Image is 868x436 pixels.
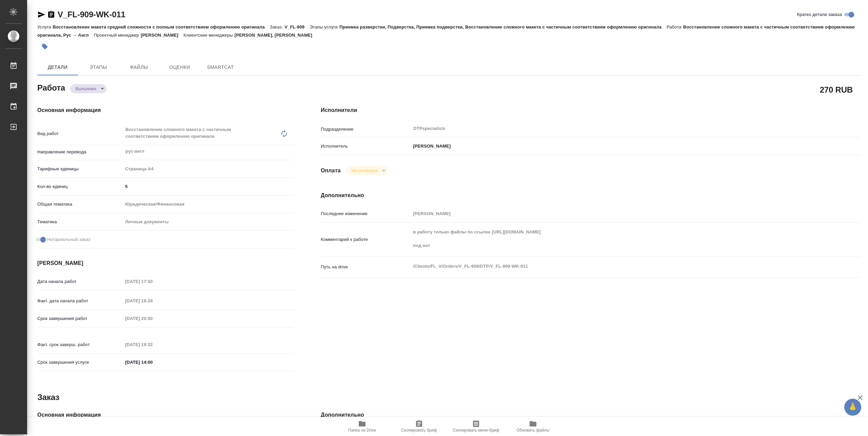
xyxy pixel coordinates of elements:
p: Клиентские менеджеры [183,33,235,38]
p: Подразделение [321,126,411,133]
input: Пустое поле [411,209,815,219]
span: Скопировать бриф [401,428,437,433]
p: Приемка разверстки, Подверстка, Приемка подверстки, Восстановление сложного макета с частичным со... [339,24,667,30]
p: Срок завершения услуги [37,359,123,366]
p: [PERSON_NAME] [141,33,183,38]
span: Папка на Drive [348,428,376,433]
button: Скопировать ссылку [47,11,55,19]
h4: Основная информация [37,106,294,114]
button: Скопировать бриф [391,417,448,436]
p: Исполнитель [321,143,411,150]
p: Вид работ [37,130,123,137]
input: Пустое поле [123,296,182,306]
h4: Дополнительно [321,191,861,200]
p: Срок завершения работ [37,315,123,322]
h4: [PERSON_NAME] [37,259,294,267]
input: ✎ Введи что-нибудь [123,357,182,367]
button: Обновить файлы [505,417,561,436]
span: Оценки [163,63,196,72]
input: ✎ Введи что-нибудь [123,182,294,191]
p: Тарифные единицы [37,166,123,172]
a: V_FL-909-WK-011 [58,10,125,19]
p: Работа [667,24,683,30]
p: V_FL-909 [284,24,310,30]
h2: 270 RUB [820,84,853,95]
button: Скопировать мини-бриф [448,417,505,436]
span: Обновить файлы [517,428,550,433]
span: SmartCat [204,63,237,72]
div: Юридическая/Финансовая [123,198,294,210]
input: Пустое поле [123,277,182,286]
p: Факт. срок заверш. работ [37,341,123,348]
p: Комментарий к работе [321,236,411,243]
p: Восстановление макета средней сложности с полным соответствием оформлению оригинала [53,24,270,30]
p: Проектный менеджер [94,33,141,38]
p: Заказ: [270,24,284,30]
input: Пустое поле [123,340,182,349]
h2: Работа [37,81,65,93]
p: Этапы услуги [310,24,339,30]
input: Пустое поле [123,314,182,323]
span: Файлы [123,63,155,72]
h4: Дополнительно [321,411,861,419]
textarea: в работу только файлы по ссылке [URL][DOMAIN_NAME] под нот [411,226,815,251]
span: Детали [41,63,74,72]
button: 🙏 [844,399,861,416]
button: Скопировать ссылку для ЯМессенджера [37,11,45,19]
p: Тематика [37,219,123,225]
p: Дата начала работ [37,278,123,285]
button: Папка на Drive [334,417,391,436]
h4: Оплата [321,167,341,175]
p: Последнее изменение [321,210,411,217]
div: Личные документы [123,216,294,228]
span: Кратко детали заказа [797,11,842,18]
span: 🙏 [847,400,859,414]
h4: Исполнители [321,106,861,114]
p: [PERSON_NAME] [411,143,451,150]
div: Выполнен [70,84,106,93]
h2: Заказ [37,392,59,403]
p: Факт. дата начала работ [37,298,123,304]
h4: Основная информация [37,411,294,419]
p: Кол-во единиц [37,183,123,190]
div: Выполнен [346,166,388,175]
span: Скопировать мини-бриф [453,428,499,433]
textarea: /Clients/FL_V/Orders/V_FL-909/DTP/V_FL-909-WK-011 [411,261,815,272]
span: Нотариальный заказ [47,236,90,243]
button: Не оплачена [350,168,380,173]
p: [PERSON_NAME], [PERSON_NAME] [235,33,317,38]
button: Добавить тэг [37,39,52,54]
span: Этапы [82,63,115,72]
p: Направление перевода [37,149,123,155]
button: Выполнен [74,86,98,92]
p: Общая тематика [37,201,123,208]
div: Страница А4 [123,163,294,175]
p: Услуга [37,24,53,30]
p: Путь на drive [321,264,411,270]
